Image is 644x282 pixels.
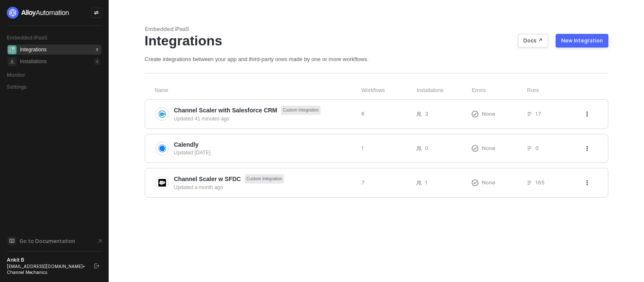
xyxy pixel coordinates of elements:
span: icon-users [416,146,422,151]
div: Runs [527,87,585,94]
img: integration-icon [158,145,166,152]
span: icon-exclamation [472,179,478,186]
img: integration-icon [158,110,166,118]
div: Updated a month ago [174,184,354,191]
div: 3 [94,46,100,53]
div: Errors [472,87,527,94]
div: Workflows [362,87,417,94]
div: Embedded iPaaS [145,25,608,33]
div: Updated [DATE] [174,149,354,156]
span: document-arrow [96,237,104,246]
span: icon-list [527,146,532,151]
span: Monitor [7,72,25,78]
span: installations [8,57,17,66]
span: 6 [361,110,365,117]
div: Create integrations between your app and third-party ones made by one or more workflows. [145,56,608,63]
span: 1 [361,145,364,152]
span: Settings [7,84,26,90]
span: icon-threedots [585,112,590,117]
span: 0 [535,145,539,152]
div: Updated 41 minutes ago [174,115,354,123]
span: icon-swap [94,10,99,15]
span: 165 [535,179,545,186]
img: logo [7,7,70,19]
div: New Integration [561,37,603,44]
span: icon-threedots [585,146,590,151]
div: 4 [94,58,100,65]
span: 0 [425,145,428,152]
span: Calendly [174,140,199,149]
span: icon-exclamation [472,111,478,117]
img: integration-icon [158,179,166,187]
button: Docs ↗ [518,34,548,47]
span: 7 [361,179,365,186]
span: icon-users [416,180,422,185]
div: Ankit B [7,257,87,263]
span: 3 [425,110,428,117]
span: icon-threedots [585,180,590,185]
span: Embedded iPaaS [7,34,48,41]
span: icon-users [416,112,422,117]
span: logout [94,263,99,268]
span: icon-list [527,180,532,185]
a: logo [7,7,101,19]
div: Installations [20,58,47,65]
div: Integrations [20,46,47,53]
div: Integrations [145,33,608,49]
button: New Integration [556,34,608,47]
span: 1 [425,179,427,186]
span: integrations [8,45,17,54]
a: Knowledge Base [7,236,102,246]
span: icon-exclamation [472,145,478,152]
span: icon-list [527,112,532,117]
div: Docs ↗ [523,37,543,44]
span: Channel Scaler with Salesforce CRM [174,106,278,114]
span: None [482,110,495,117]
span: Custom Integration [281,106,321,115]
span: Custom Integration [245,174,284,184]
span: Channel Scaler w SFDC [174,175,241,183]
span: 17 [535,110,541,117]
div: [EMAIL_ADDRESS][DOMAIN_NAME] • Channel Mechanics [7,263,87,275]
span: None [482,145,495,152]
span: Go to Documentation [20,237,75,245]
div: Installations [417,87,472,94]
div: Name [155,87,362,94]
span: documentation [8,237,16,245]
span: None [482,179,495,186]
